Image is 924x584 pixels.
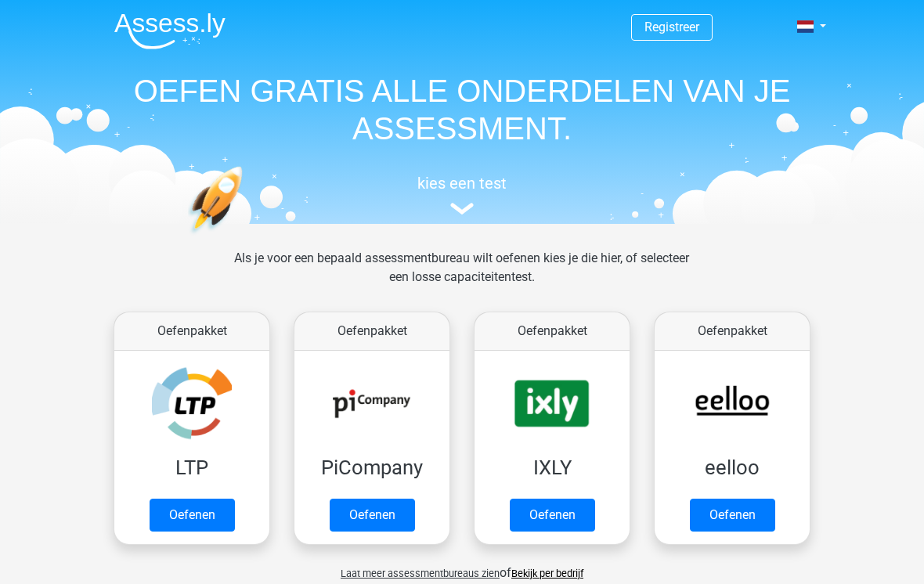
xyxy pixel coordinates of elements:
[690,499,775,532] a: Oefenen
[341,568,500,579] span: Laat meer assessmentbureaus zien
[330,499,415,532] a: Oefenen
[511,568,583,579] a: Bekijk per bedrijf
[510,499,595,532] a: Oefenen
[450,203,474,214] img: assessment
[102,551,822,582] div: of
[102,72,822,147] h1: OEFEN GRATIS ALLE ONDERDELEN VAN JE ASSESSMENT.
[222,249,702,305] div: Als je voor een bepaald assessmentbureau wilt oefenen kies je die hier, of selecteer een losse ca...
[102,174,822,193] h5: kies een test
[644,20,699,34] a: Registreer
[188,166,303,308] img: oefenen
[102,174,822,215] a: kies een test
[114,13,226,49] img: Assessly
[150,499,235,532] a: Oefenen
